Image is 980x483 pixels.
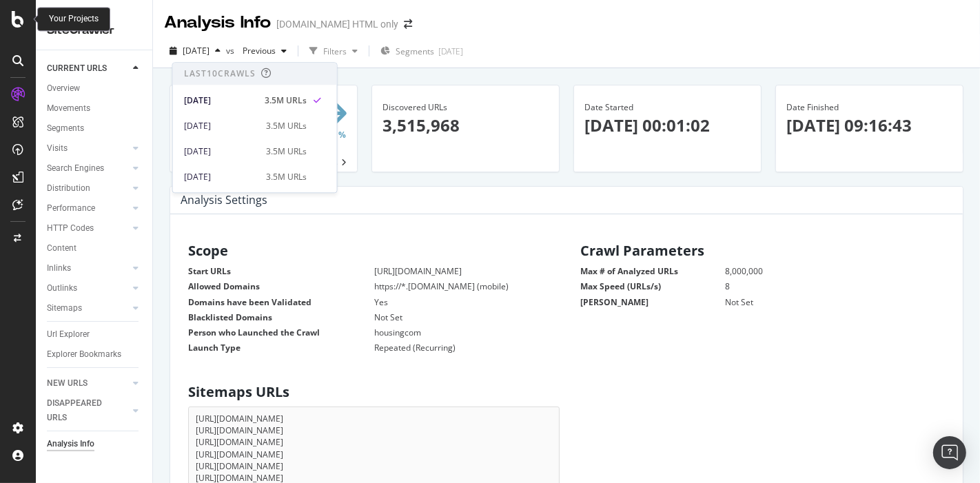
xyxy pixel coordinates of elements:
p: [DATE] 09:16:43 [786,114,952,137]
p: [DATE] 00:01:02 [584,114,751,137]
dt: Person who Launched the Crawl [188,327,374,338]
div: CURRENT URLS [47,61,107,76]
dt: Blacklisted Domains [188,311,374,323]
button: Filters [304,40,363,62]
dd: https://*.[DOMAIN_NAME] (mobile) [340,280,553,292]
a: Visits [47,141,129,156]
div: Analysis Info [47,437,94,451]
a: Segments [47,121,143,136]
div: [DOMAIN_NAME] HTML only [276,17,398,31]
div: Movements [47,101,90,116]
div: 3.5M URLs [266,145,307,158]
dt: Domains have been Validated [188,296,374,308]
dt: Allowed Domains [188,280,374,292]
h2: Sitemaps URLs [188,384,560,400]
div: [DATE] [184,145,258,158]
dd: [URL][DOMAIN_NAME] [340,265,553,277]
dd: housingcom [340,327,553,338]
dd: 8 [691,280,945,292]
li: [URL][DOMAIN_NAME] [196,424,552,436]
button: [DATE] [164,40,226,62]
dt: Max # of Analyzed URLs [580,265,725,277]
a: CURRENT URLS [47,61,129,76]
li: [URL][DOMAIN_NAME] [196,460,552,472]
div: 3.5M URLs [266,171,307,183]
dd: 8,000,000 [691,265,945,277]
div: Outlinks [47,281,77,296]
dd: Repeated (Recurring) [340,342,553,353]
dt: [PERSON_NAME] [580,296,725,308]
div: Distribution [47,181,90,196]
a: NEW URLS [47,376,129,391]
li: [URL][DOMAIN_NAME] [196,413,552,424]
a: Performance [47,201,129,216]
div: DISAPPEARED URLS [47,396,116,425]
div: Filters [323,45,347,57]
a: Search Engines [47,161,129,176]
a: Movements [47,101,143,116]
a: HTTP Codes [47,221,129,236]
a: Url Explorer [47,327,143,342]
div: arrow-right-arrow-left [404,19,412,29]
a: Outlinks [47,281,129,296]
p: 3,515,968 [382,114,549,137]
dt: Max Speed (URLs/s) [580,280,725,292]
a: Distribution [47,181,129,196]
dd: Yes [340,296,553,308]
dt: Launch Type [188,342,374,353]
h4: Analysis Settings [181,191,267,209]
div: 3.5M URLs [265,94,307,107]
div: Visits [47,141,68,156]
span: 2025 Aug. 28th [183,45,210,56]
span: Date Finished [786,101,839,113]
button: Previous [237,40,292,62]
div: [DATE] [184,120,258,132]
button: Segments[DATE] [375,40,469,62]
div: Your Projects [49,13,99,25]
div: Search Engines [47,161,104,176]
div: 3.5M URLs [266,120,307,132]
div: Segments [47,121,84,136]
a: Content [47,241,143,256]
span: Segments [396,45,434,57]
div: HTTP Codes [47,221,94,236]
div: Inlinks [47,261,71,276]
span: vs [226,45,237,56]
a: DISAPPEARED URLS [47,396,129,425]
a: Explorer Bookmarks [47,347,143,362]
dd: Not Set [691,296,945,308]
div: Url Explorer [47,327,90,342]
a: Overview [47,81,143,96]
div: [DATE] [438,45,463,57]
div: Last 10 Crawls [184,68,256,80]
a: Sitemaps [47,301,129,316]
li: [URL][DOMAIN_NAME] [196,449,552,460]
div: [DATE] [184,171,258,183]
div: Explorer Bookmarks [47,347,121,362]
h2: Scope [188,243,560,258]
div: NEW URLS [47,376,88,391]
li: [URL][DOMAIN_NAME] [196,436,552,448]
div: Content [47,241,76,256]
span: Discovered URLs [382,101,447,113]
div: Sitemaps [47,301,82,316]
div: Overview [47,81,80,96]
div: [DATE] [184,94,256,107]
div: Analysis Info [164,11,271,34]
a: Analysis Info [47,437,143,451]
dd: Not Set [340,311,553,323]
span: Previous [237,45,276,56]
a: Inlinks [47,261,129,276]
span: Date Started [584,101,633,113]
dt: Start URLs [188,265,374,277]
div: Performance [47,201,95,216]
div: Open Intercom Messenger [933,436,966,469]
h2: Crawl Parameters [580,243,952,258]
